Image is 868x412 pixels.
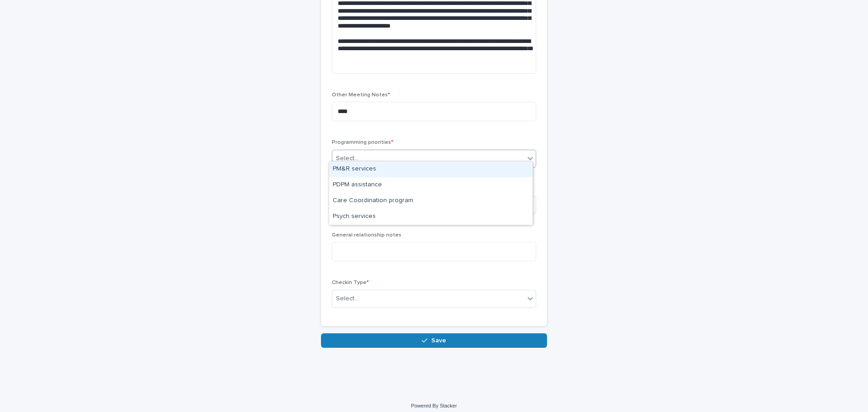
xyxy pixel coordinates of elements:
[336,154,359,163] div: Select...
[329,193,533,209] div: Care Coordination program
[336,294,359,303] div: Select...
[431,337,446,344] span: Save
[332,140,393,145] span: Programming priorities
[321,333,547,348] button: Save
[411,403,457,408] a: Powered By Stacker
[329,209,533,225] div: Psych services
[332,92,390,98] span: Other Meeting Notes
[329,161,533,177] div: PM&R services
[329,177,533,193] div: PDPM assistance
[332,280,369,285] span: Checkin Type
[332,232,401,238] span: General relationship notes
